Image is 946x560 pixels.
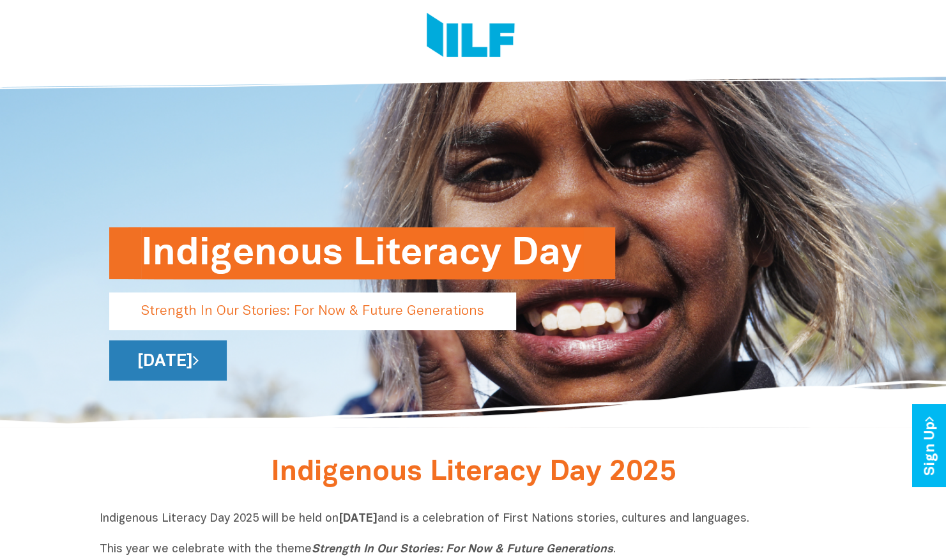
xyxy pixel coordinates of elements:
a: [DATE] [109,340,227,381]
span: Indigenous Literacy Day 2025 [271,460,676,486]
b: [DATE] [339,513,378,524]
p: Strength In Our Stories: For Now & Future Generations [109,292,516,330]
img: Logo [427,13,515,61]
h1: Indigenous Literacy Day [141,227,583,279]
i: Strength In Our Stories: For Now & Future Generations [312,544,613,555]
